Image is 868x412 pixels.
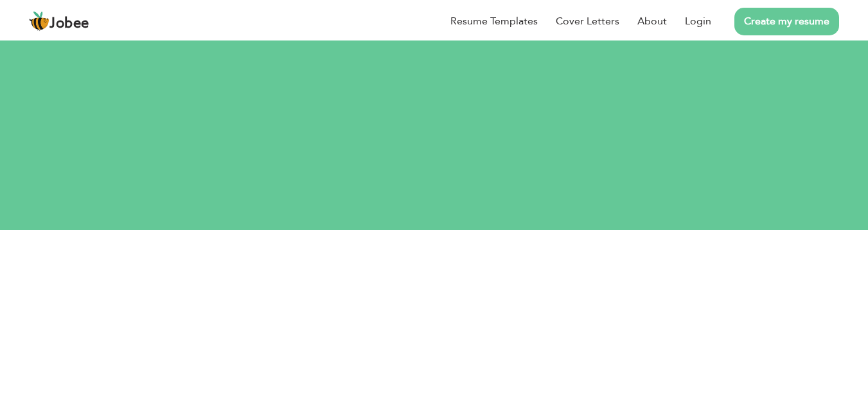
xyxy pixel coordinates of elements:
[685,13,711,29] a: Login
[29,11,49,31] img: jobee.io
[734,8,839,35] a: Create my resume
[637,13,667,29] a: About
[29,11,89,31] a: Jobee
[49,17,89,31] span: Jobee
[450,13,538,29] a: Resume Templates
[556,13,619,29] a: Cover Letters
